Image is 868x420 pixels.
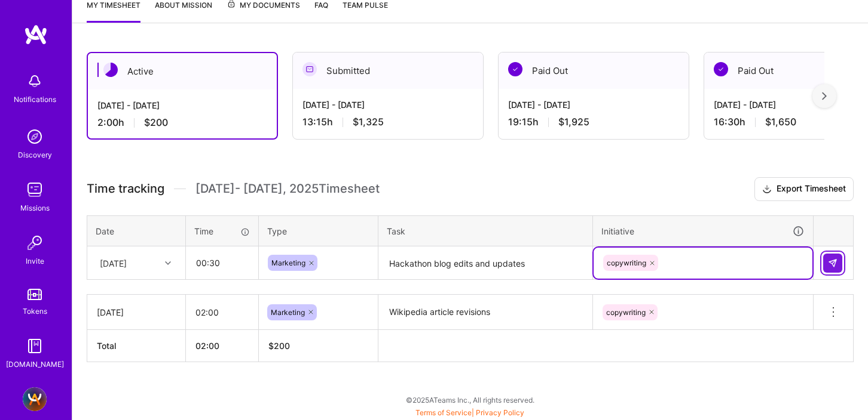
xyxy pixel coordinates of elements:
[343,1,388,10] span: Team Pulse
[186,330,259,362] th: 02:00
[508,116,679,128] div: 19:15 h
[24,24,48,45] img: logo
[271,258,305,267] span: Marketing
[87,181,164,196] span: Time tracking
[23,69,47,93] img: bell
[353,116,384,128] span: $1,325
[103,63,118,77] img: Active
[23,231,47,255] img: Invite
[822,92,827,100] img: right
[271,308,305,317] span: Marketing
[607,258,646,267] span: copywriting
[194,225,250,237] div: Time
[378,215,593,246] th: Task
[606,308,646,317] span: copywriting
[187,247,258,279] input: HH:MM
[27,289,42,300] img: tokens
[6,358,64,370] div: [DOMAIN_NAME]
[87,215,186,246] th: Date
[20,202,50,214] div: Missions
[380,296,591,329] textarea: Wikipedia article revisions
[823,254,843,273] div: null
[23,178,47,202] img: teamwork
[195,181,380,196] span: [DATE] - [DATE] , 2025 Timesheet
[380,248,591,279] textarea: Hackathon blog edits and updates
[72,385,868,415] div: © 2025 ATeams Inc., All rights reserved.
[259,215,378,246] th: Type
[601,224,805,238] div: Initiative
[97,116,267,129] div: 2:00 h
[268,341,290,351] span: $ 200
[293,52,483,89] div: Submitted
[23,125,47,149] img: discovery
[186,297,258,328] input: HH:MM
[97,306,176,319] div: [DATE]
[508,62,522,76] img: Paid Out
[165,260,171,266] i: icon Chevron
[558,116,589,128] span: $1,925
[765,116,796,128] span: $1,650
[476,408,524,417] a: Privacy Policy
[302,62,317,76] img: Submitted
[18,149,52,161] div: Discovery
[20,387,50,411] a: A.Team - Full-stack Demand Growth team!
[499,52,689,89] div: Paid Out
[23,305,47,317] div: Tokens
[14,93,56,106] div: Notifications
[415,408,472,417] a: Terms of Service
[302,116,473,128] div: 13:15 h
[302,98,473,111] div: [DATE] - [DATE]
[508,98,679,111] div: [DATE] - [DATE]
[97,99,267,112] div: [DATE] - [DATE]
[26,255,44,267] div: Invite
[754,177,854,201] button: Export Timesheet
[23,334,47,358] img: guide book
[144,116,168,129] span: $200
[415,408,524,417] span: |
[88,53,277,89] div: Active
[87,330,186,362] th: Total
[714,62,728,76] img: Paid Out
[100,257,127,269] div: [DATE]
[762,183,772,196] i: icon Download
[23,387,47,411] img: A.Team - Full-stack Demand Growth team!
[828,258,838,268] img: Submit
